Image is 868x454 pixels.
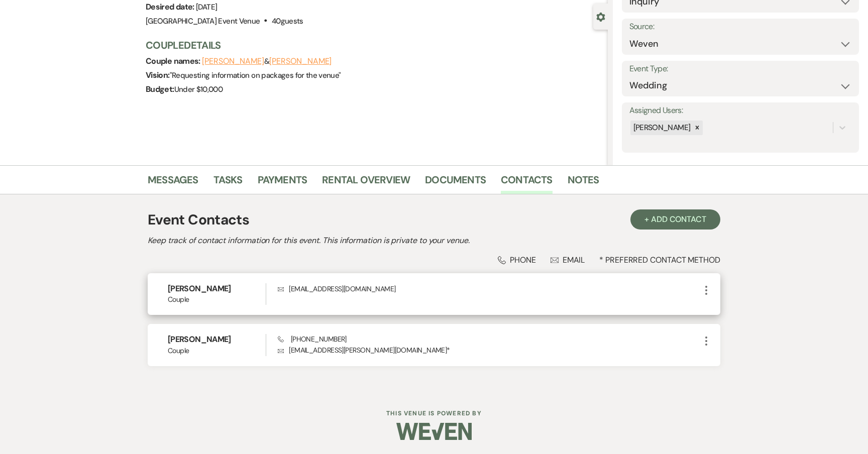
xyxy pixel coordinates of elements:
[146,56,202,66] span: Couple names:
[258,172,307,194] a: Payments
[202,56,332,66] span: &
[278,345,700,356] p: [EMAIL_ADDRESS][PERSON_NAME][DOMAIN_NAME] *
[174,84,223,94] span: Under $10,000
[202,57,264,65] button: [PERSON_NAME]
[272,16,303,26] span: 40 guests
[148,209,249,231] h1: Event Contacts
[278,283,700,294] p: [EMAIL_ADDRESS][DOMAIN_NAME]
[146,2,196,12] span: Desired date:
[629,20,851,34] label: Source:
[148,255,720,265] div: * Preferred Contact Method
[278,334,347,344] span: [PHONE_NUMBER]
[596,12,605,21] button: Close lead details
[168,283,266,294] h6: [PERSON_NAME]
[322,172,410,194] a: Rental Overview
[629,103,851,118] label: Assigned Users:
[501,172,553,194] a: Contacts
[269,57,332,65] button: [PERSON_NAME]
[170,70,341,80] span: " Requesting information on packages for the venue "
[498,255,536,265] div: Phone
[148,235,720,247] h2: Keep track of contact information for this event. This information is private to your venue.
[146,38,598,52] h3: Couple Details
[213,172,243,194] a: Tasks
[146,84,174,94] span: Budget:
[168,294,266,305] span: Couple
[568,172,599,194] a: Notes
[629,62,851,76] label: Event Type:
[146,16,260,26] span: [GEOGRAPHIC_DATA] Event Venue
[630,209,720,230] button: + Add Contact
[146,70,170,80] span: Vision:
[168,334,266,345] h6: [PERSON_NAME]
[148,172,198,194] a: Messages
[425,172,486,194] a: Documents
[551,255,585,265] div: Email
[168,346,266,356] span: Couple
[196,2,217,12] span: [DATE]
[630,121,692,135] div: [PERSON_NAME]
[396,414,472,449] img: Weven Logo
